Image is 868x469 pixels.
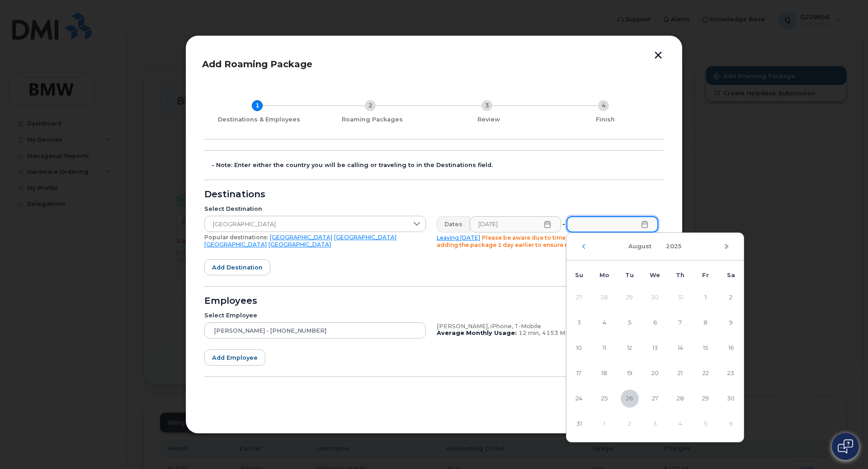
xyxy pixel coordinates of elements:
[642,310,668,335] td: 6
[595,390,613,408] span: 25
[642,411,668,436] td: 3
[722,339,740,357] span: 16
[204,312,426,319] div: Select Employee
[566,411,592,436] td: 31
[566,216,658,232] input: Please fill out this field
[561,216,567,232] div: -
[718,411,744,436] td: 6
[204,259,270,275] button: Add destination
[592,386,617,411] td: 25
[671,390,689,408] span: 28
[668,285,693,310] td: 31
[599,272,609,279] span: Mo
[724,244,729,249] button: Next Month
[646,390,664,408] span: 27
[642,335,668,361] td: 13
[617,361,642,386] td: 19
[676,272,684,279] span: Th
[566,361,592,386] td: 17
[212,353,258,362] span: Add employee
[642,361,668,386] td: 20
[566,232,744,442] div: Choose Date
[592,310,617,335] td: 4
[269,241,331,248] a: [GEOGRAPHIC_DATA]
[617,386,642,411] td: 26
[646,339,664,357] span: 13
[437,234,480,241] a: Leaving [DATE]
[437,234,648,248] span: Please be aware due to time differences we recommend adding the package 1 day earlier to ensure n...
[838,439,853,454] img: Open chat
[718,386,744,411] td: 30
[592,335,617,361] td: 11
[697,288,715,306] span: 1
[598,100,609,111] div: 4
[592,411,617,436] td: 1
[566,386,592,411] td: 24
[270,234,332,241] a: [GEOGRAPHIC_DATA]
[617,411,642,436] td: 2
[202,59,312,70] span: Add Roaming Package
[595,339,613,357] span: 11
[697,390,715,408] span: 29
[570,339,588,357] span: 10
[592,361,617,386] td: 18
[697,364,715,382] span: 22
[317,116,427,123] div: Roaming Packages
[204,297,664,305] div: Employees
[718,310,744,335] td: 9
[621,364,639,382] span: 19
[625,272,634,279] span: Tu
[575,272,583,279] span: Su
[434,116,543,123] div: Review
[204,322,426,339] input: Search device
[566,285,592,310] td: 27
[617,335,642,361] td: 12
[334,234,396,241] a: [GEOGRAPHIC_DATA]
[204,349,265,366] button: Add employee
[570,314,588,332] span: 3
[668,411,693,436] td: 4
[621,314,639,332] span: 5
[437,323,658,330] div: [PERSON_NAME], iPhone, T-Mobile
[693,411,718,436] td: 5
[693,335,718,361] td: 15
[693,361,718,386] td: 22
[365,100,376,111] div: 2
[646,364,664,382] span: 20
[668,335,693,361] td: 14
[621,390,639,408] span: 26
[621,339,639,357] span: 12
[693,310,718,335] td: 8
[668,386,693,411] td: 28
[642,285,668,310] td: 30
[595,364,613,382] span: 18
[204,234,268,241] span: Popular destinations:
[212,263,263,272] span: Add destination
[542,330,571,336] span: 4153 MB,
[722,314,740,332] span: 9
[204,191,664,198] div: Destinations
[551,116,660,123] div: Finish
[697,314,715,332] span: 8
[697,339,715,357] span: 15
[470,216,561,232] input: Please fill out this field
[727,272,735,279] span: Sa
[646,314,664,332] span: 6
[718,335,744,361] td: 16
[671,339,689,357] span: 14
[668,310,693,335] td: 7
[671,364,689,382] span: 21
[481,100,492,111] div: 3
[693,386,718,411] td: 29
[570,364,588,382] span: 17
[722,288,740,306] span: 2
[204,205,426,213] div: Select Destination
[595,314,613,332] span: 4
[722,364,740,382] span: 23
[650,272,660,279] span: We
[718,285,744,310] td: 2
[566,335,592,361] td: 10
[581,244,586,249] button: Previous Month
[570,390,588,408] span: 24
[722,390,740,408] span: 30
